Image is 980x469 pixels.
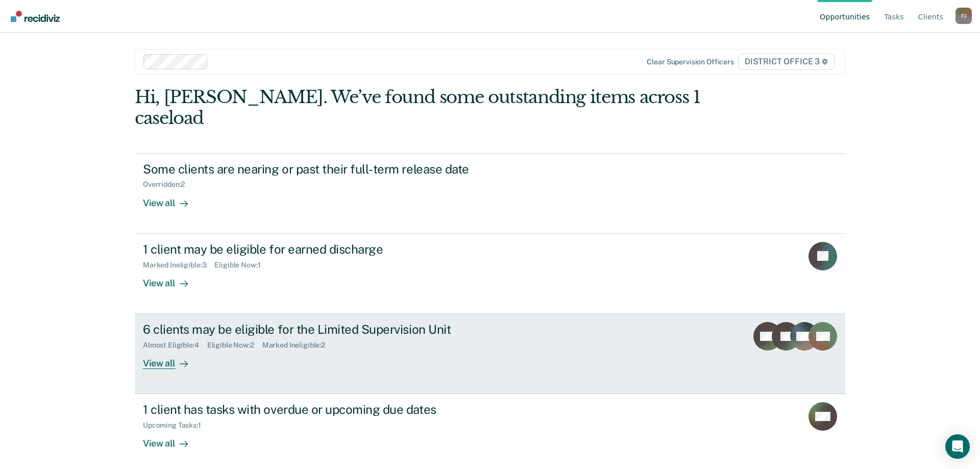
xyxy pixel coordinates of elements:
[135,153,845,234] a: Some clients are nearing or past their full-term release dateOverridden:2View all
[143,162,501,177] div: Some clients are nearing or past their full-term release date
[262,341,333,350] div: Marked Ineligible : 2
[143,189,200,209] div: View all
[143,430,200,450] div: View all
[143,421,209,430] div: Upcoming Tasks : 1
[143,350,200,369] div: View all
[135,234,845,314] a: 1 client may be eligible for earned dischargeMarked Ineligible:3Eligible Now:1View all
[143,261,214,269] div: Marked Ineligible : 3
[135,314,845,394] a: 6 clients may be eligible for the Limited Supervision UnitAlmost Eligible:4Eligible Now:2Marked I...
[738,54,835,70] span: DISTRICT OFFICE 3
[143,322,501,337] div: 6 clients may be eligible for the Limited Supervision Unit
[945,434,970,459] div: Open Intercom Messenger
[214,261,268,269] div: Eligible Now : 1
[143,269,200,289] div: View all
[143,341,207,350] div: Almost Eligible : 4
[207,341,262,350] div: Eligible Now : 2
[143,180,193,189] div: Overridden : 2
[955,8,972,24] button: Profile dropdown button
[955,8,972,24] div: F J
[143,402,501,417] div: 1 client has tasks with overdue or upcoming due dates
[135,87,703,129] div: Hi, [PERSON_NAME]. We’ve found some outstanding items across 1 caseload
[11,11,60,22] img: Recidiviz
[143,242,501,257] div: 1 client may be eligible for earned discharge
[647,58,733,66] div: Clear supervision officers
